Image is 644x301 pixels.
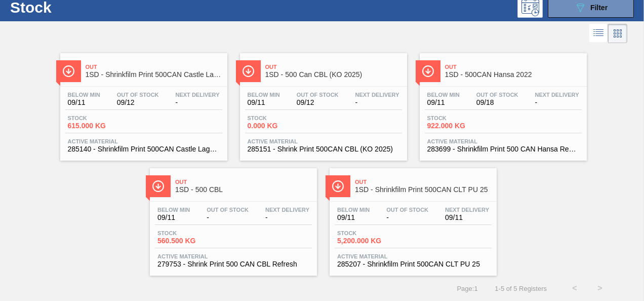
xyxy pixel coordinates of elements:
span: 279753 - Shrink Print 500 CAN CBL Refresh [157,260,309,268]
span: 09/11 [337,214,370,221]
span: Next Delivery [265,207,309,213]
span: Out Of Stock [207,207,249,213]
span: Stock [248,115,318,121]
span: Next Delivery [176,92,220,98]
span: - [386,214,428,221]
span: Below Min [157,207,190,213]
span: Stock [427,115,498,121]
span: 922.000 KG [427,122,498,130]
span: Active Material [248,138,399,144]
a: ÍconeOut1SD - Shrinkfilm Print 500CAN CLT PU 25Below Min09/11Out Of Stock-Next Delivery09/11Stock... [322,161,502,276]
span: 09/12 [297,99,339,106]
span: Stock [68,115,139,121]
span: Out [445,64,582,70]
img: Ícone [422,65,434,78]
span: Next Delivery [445,207,489,213]
span: Active Material [337,253,489,259]
span: 285207 - Shrinkfilm Print 500CAN CLT PU 25 [337,260,489,268]
span: Active Material [68,138,220,144]
span: 1SD - Shrinkfilm Print 500CAN CLT PU 25 [355,186,492,194]
a: ÍconeOut1SD - 500CAN Hansa 2022Below Min09/11Out Of Stock09/18Next Delivery-Stock922.000 KGActive... [412,46,592,161]
img: Ícone [62,65,75,78]
span: Next Delivery [355,92,399,98]
span: 09/11 [157,214,190,221]
span: Out [355,179,492,185]
img: Ícone [152,180,165,193]
span: Stock [337,230,408,236]
span: 09/11 [445,214,489,221]
button: < [562,276,587,301]
span: 0.000 KG [248,122,318,130]
span: 1SD - Shrinkfilm Print 500CAN Castle Lager Cha [86,71,222,79]
img: Ícone [242,65,255,78]
span: Below Min [337,207,370,213]
span: 1 - 5 of 5 Registers [493,285,547,292]
span: - [355,99,399,106]
img: Ícone [332,180,344,193]
span: 09/12 [117,99,159,106]
span: Next Delivery [535,92,579,98]
span: 5,200.000 KG [337,237,408,245]
span: 09/11 [248,99,280,106]
span: Page : 1 [457,285,477,292]
span: Out [86,64,222,70]
span: Below Min [427,92,460,98]
div: List Vision [589,24,608,43]
span: 285151 - Shrink Print 500CAN CBL (KO 2025) [248,145,399,153]
span: 285140 - Shrinkfilm Print 500CAN Castle Lager Cha [68,145,220,153]
span: 615.000 KG [68,122,139,130]
span: Stock [157,230,228,236]
span: Out Of Stock [117,92,159,98]
span: Out [175,179,312,185]
span: Filter [590,4,608,12]
span: - [176,99,220,106]
span: Out Of Stock [297,92,339,98]
a: ÍconeOut1SD - 500 Can CBL (KO 2025)Below Min09/11Out Of Stock09/12Next Delivery-Stock0.000 KGActi... [232,46,412,161]
span: Out [265,64,402,70]
span: Below Min [68,92,100,98]
span: 1SD - 500CAN Hansa 2022 [445,71,582,79]
span: Active Material [157,253,309,259]
span: Active Material [427,138,579,144]
span: 1SD - 500 Can CBL (KO 2025) [265,71,402,79]
button: > [587,276,613,301]
span: Out Of Stock [476,92,518,98]
h1: Stock [10,2,150,13]
span: - [535,99,579,106]
a: ÍconeOut1SD - Shrinkfilm Print 500CAN Castle Lager ChaBelow Min09/11Out Of Stock09/12Next Deliver... [53,46,232,161]
span: 09/11 [68,99,100,106]
span: 283699 - Shrinkfilm Print 500 CAN Hansa Reborn2 [427,145,579,153]
span: Out Of Stock [386,207,428,213]
div: Card Vision [608,24,627,43]
span: 09/11 [427,99,460,106]
span: 1SD - 500 CBL [175,186,312,194]
span: - [265,214,309,221]
span: - [207,214,249,221]
span: 560.500 KG [157,237,228,245]
span: Below Min [248,92,280,98]
span: 09/18 [476,99,518,106]
a: ÍconeOut1SD - 500 CBLBelow Min09/11Out Of Stock-Next Delivery-Stock560.500 KGActive Material27975... [142,161,322,276]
